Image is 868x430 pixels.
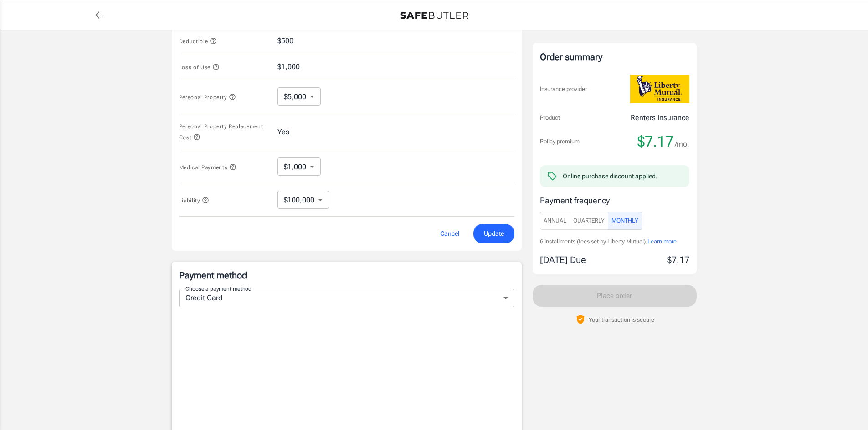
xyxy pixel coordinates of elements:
[540,85,587,94] p: Insurance provider
[179,61,220,72] button: Loss of Use
[179,123,263,141] span: Personal Property Replacement Cost
[277,87,321,106] div: $5,000
[430,224,470,243] button: Cancel
[179,94,236,101] span: Personal Property
[630,75,689,103] img: Liberty Mutual
[563,172,657,181] div: Online purchase discount applied.
[540,238,647,245] span: 6 installments (fees set by Liberty Mutual).
[179,269,514,282] p: Payment method
[277,191,329,209] div: $100,000
[608,212,642,230] button: Monthly
[540,194,689,207] p: Payment frequency
[540,113,560,122] p: Product
[179,162,237,172] button: Medical Payments
[540,253,586,267] p: [DATE] Due
[544,216,566,226] span: Annual
[277,126,289,137] button: Yes
[540,212,570,230] button: Annual
[667,253,689,267] p: $7.17
[179,35,217,46] button: Deductible
[277,35,293,46] button: $500
[179,289,514,307] div: Credit Card
[631,112,689,123] p: Renters Insurance
[473,224,514,243] button: Update
[675,138,689,151] span: /mo.
[179,164,237,171] span: Medical Payments
[277,61,300,72] button: $1,000
[611,216,638,226] span: Monthly
[179,91,236,102] button: Personal Property
[589,315,654,324] p: Your transaction is secure
[540,137,580,146] p: Policy premium
[179,64,220,71] span: Loss of Use
[185,285,252,293] label: Choose a payment method
[179,38,217,45] span: Deductible
[277,157,321,176] div: $1,000
[484,228,504,239] span: Update
[570,212,608,230] button: Quarterly
[647,238,677,245] span: Learn more
[540,50,689,64] div: Order summary
[637,132,673,151] span: $7.17
[179,195,210,206] button: Liability
[90,6,108,24] a: back to quotes
[179,197,210,204] span: Liability
[179,121,270,142] button: Personal Property Replacement Cost
[573,216,605,226] span: Quarterly
[400,12,468,19] img: Back to quotes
